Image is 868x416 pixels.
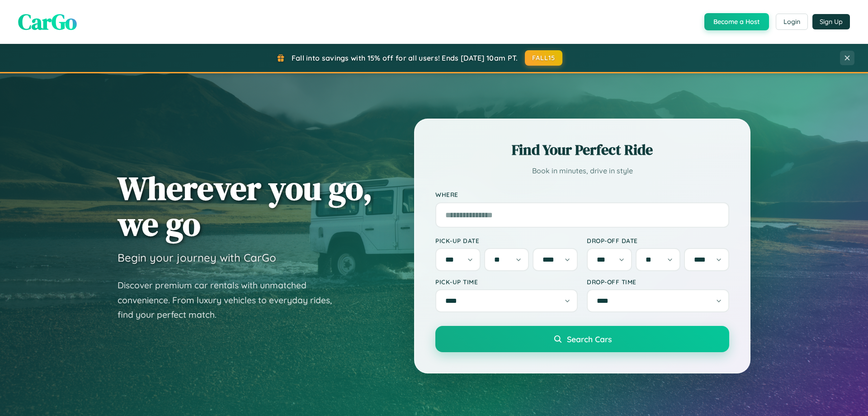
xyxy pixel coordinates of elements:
p: Discover premium car rentals with unmatched convenience. From luxury vehicles to everyday rides, ... [118,278,344,322]
label: Drop-off Time [587,278,729,286]
button: Search Cars [435,326,729,352]
label: Pick-up Date [435,237,578,244]
button: Login [776,14,808,30]
label: Pick-up Time [435,278,578,286]
label: Drop-off Date [587,237,729,244]
h2: Find Your Perfect Ride [435,140,729,160]
span: Fall into savings with 15% off for all users! Ends [DATE] 10am PT. [292,53,518,62]
button: Sign Up [812,14,850,29]
h1: Wherever you go, we go [118,170,373,242]
label: Where [435,191,729,199]
p: Book in minutes, drive in style [435,164,729,177]
button: FALL15 [525,50,563,66]
span: Search Cars [567,334,612,344]
span: CarGo [18,7,77,37]
button: Become a Host [704,13,769,30]
h3: Begin your journey with CarGo [118,251,276,264]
